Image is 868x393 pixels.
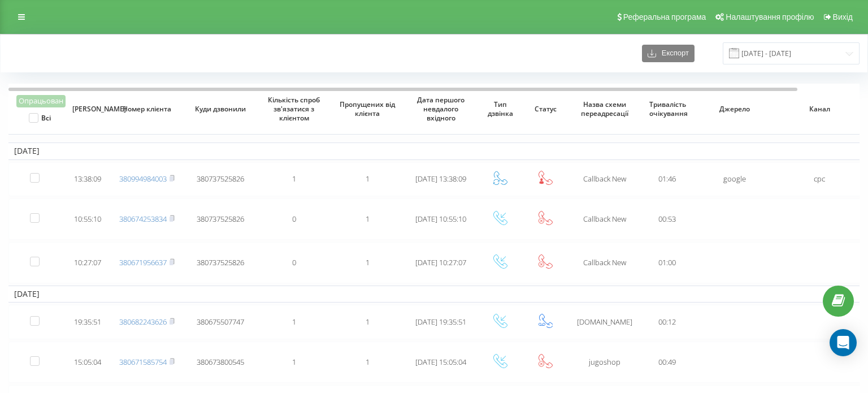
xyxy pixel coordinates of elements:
[415,214,466,224] span: [DATE] 10:55:10
[65,342,110,383] td: 15:05:04
[485,100,515,118] span: Тип дзвінка
[692,162,777,196] td: google
[577,100,633,118] span: Назва схеми переадресації
[641,242,692,283] td: 01:00
[197,317,244,327] span: 380675507747
[415,257,466,267] span: [DATE] 10:27:07
[65,242,110,283] td: 10:27:07
[119,317,167,327] a: 380682243626
[340,100,396,118] span: Пропущених від клієнта
[415,174,466,184] span: [DATE] 13:38:09
[366,357,370,367] span: 1
[656,49,689,58] span: Експорт
[197,357,244,367] span: 380673800545
[197,257,244,267] span: 380737525826
[833,12,853,21] span: Вихід
[292,257,296,267] span: 0
[366,174,370,184] span: 1
[642,45,695,62] button: Експорт
[65,305,110,339] td: 19:35:51
[292,214,296,224] span: 0
[197,174,244,184] span: 380737525826
[649,100,685,118] span: Тривалість очікування
[641,342,692,383] td: 00:49
[568,305,641,339] td: [DOMAIN_NAME]
[787,105,853,114] span: Канал
[29,113,51,123] label: Всі
[193,105,249,114] span: Куди дзвонили
[641,305,692,339] td: 00:12
[413,96,469,122] span: Дата першого невдалого вхідного
[119,357,167,367] a: 380671585754
[415,357,466,367] span: [DATE] 15:05:04
[72,105,103,114] span: [PERSON_NAME]
[65,198,110,240] td: 10:55:10
[292,174,296,184] span: 1
[530,105,561,114] span: Статус
[266,96,322,122] span: Кількість спроб зв'язатися з клієнтом
[119,105,175,114] span: Номер клієнта
[366,214,370,224] span: 1
[197,214,244,224] span: 380737525826
[65,162,110,196] td: 13:38:09
[292,357,296,367] span: 1
[702,105,768,114] span: Джерело
[726,12,814,21] span: Налаштування профілю
[366,257,370,267] span: 1
[119,257,167,267] a: 380671956637
[777,162,862,196] td: cpc
[366,317,370,327] span: 1
[292,317,296,327] span: 1
[415,317,466,327] span: [DATE] 19:35:51
[119,174,167,184] a: 380994984003
[568,242,641,283] td: Сallback New
[623,12,706,21] span: Реферальна програма
[568,198,641,240] td: Сallback New
[830,329,857,356] div: Open Intercom Messenger
[641,198,692,240] td: 00:53
[568,162,641,196] td: Сallback New
[641,162,692,196] td: 01:46
[119,214,167,224] a: 380674253834
[568,342,641,383] td: jugoshop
